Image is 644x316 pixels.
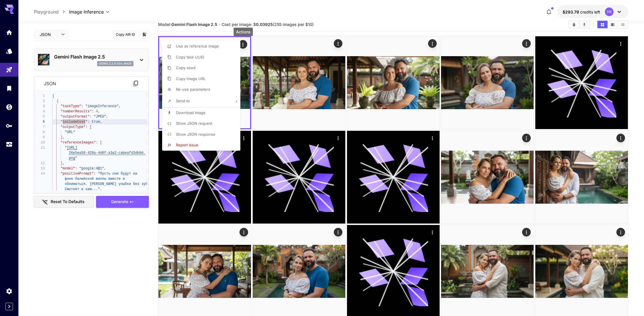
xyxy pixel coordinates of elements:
[176,121,212,126] span: Show JSON request
[176,143,198,147] span: Report issue
[176,99,190,103] span: Send to
[176,55,204,59] span: Copy task UUID
[176,87,210,92] span: Re-use parameters
[176,110,206,115] span: Download Image
[176,65,195,70] span: Copy seed
[176,44,219,48] span: Use as reference image
[176,132,215,137] span: Show JSON response
[176,76,206,81] span: Copy image URL
[234,28,253,36] div: Actions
